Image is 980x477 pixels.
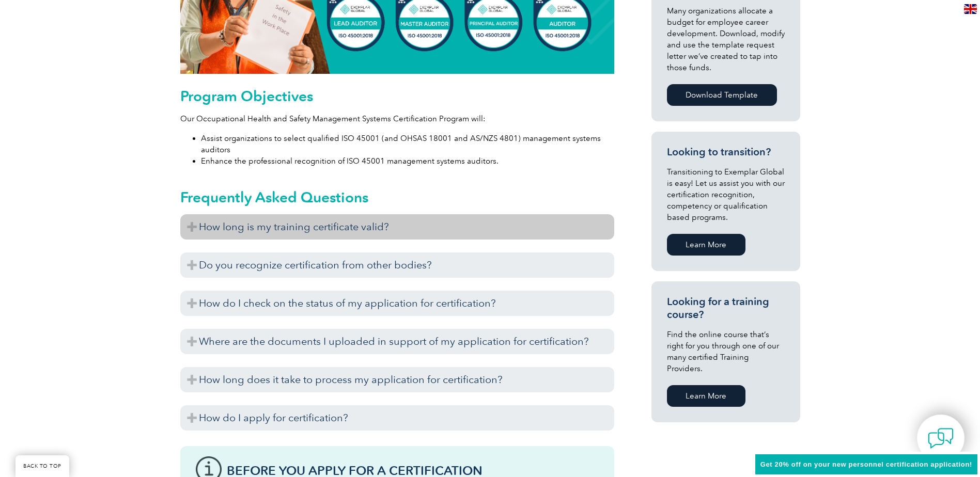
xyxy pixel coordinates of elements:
h3: How do I check on the status of my application for certification? [180,291,614,316]
img: contact-chat.png [928,425,954,451]
h3: Looking to transition? [667,146,785,158]
p: Transitioning to Exemplar Global is easy! Let us assist you with our certification recognition, c... [667,166,785,223]
a: Learn More [667,234,745,256]
h3: How long does it take to process my application for certification? [180,367,614,392]
p: Our Occupational Health and Safety Management Systems Certification Program will: [180,113,614,124]
h3: How do I apply for certification? [180,405,614,431]
li: Assist organizations to select qualified ISO 45001 (and OHSAS 18001 and AS/NZS 4801) management s... [201,133,614,155]
p: Find the online course that’s right for you through one of our many certified Training Providers. [667,329,785,374]
h3: Before You Apply For a Certification [227,464,599,477]
li: Enhance the professional recognition of ISO 45001 management systems auditors. [201,155,614,167]
a: BACK TO TOP [15,455,69,477]
span: Get 20% off on your new personnel certification application! [760,460,972,468]
img: en [964,4,977,14]
h3: Where are the documents I uploaded in support of my application for certification? [180,329,614,354]
h2: Frequently Asked Questions [180,189,614,205]
h3: Do you recognize certification from other bodies? [180,252,614,278]
h3: Looking for a training course? [667,295,785,321]
a: Learn More [667,385,745,407]
h2: Program Objectives [180,88,614,104]
p: Many organizations allocate a budget for employee career development. Download, modify and use th... [667,5,785,73]
a: Download Template [667,84,777,106]
h3: How long is my training certificate valid? [180,214,614,240]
